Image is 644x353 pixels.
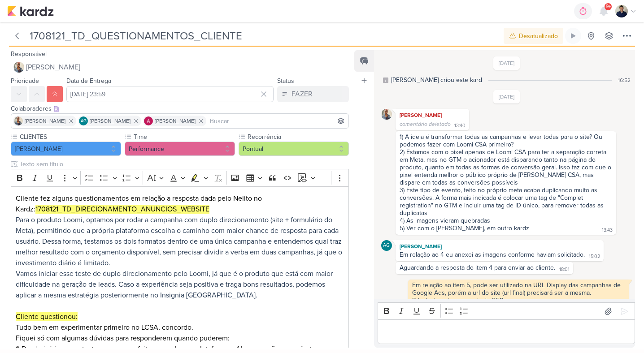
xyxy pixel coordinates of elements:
[400,121,451,127] span: comentário deletado
[25,117,65,125] span: [PERSON_NAME]
[35,205,127,214] mark: 1708121_TD_DIRECIONAMEN
[16,193,344,268] p: Cliente fez alguns questionamentos em relação a resposta dada pelo Nelito no Kardz:
[239,142,349,156] button: Pontual
[381,240,392,251] div: Aline Gimenez Graciano
[16,269,333,300] span: Vamos iniciar esse teste de duplo direcionamento pelo Loomi, já que é o produto que está com maio...
[397,111,467,120] div: [PERSON_NAME]
[66,86,274,102] input: Select a date
[127,205,156,214] mark: TO_ANU
[618,76,631,84] div: 16:52
[277,77,294,85] label: Status
[383,243,390,248] p: AG
[208,116,347,126] input: Buscar
[378,302,635,320] div: Editor toolbar
[19,132,121,142] label: CLIENTES
[277,86,349,102] button: FAZER
[7,6,54,17] img: kardz.app
[400,224,529,232] div: 5) Ver com o [PERSON_NAME], em outro kardz
[11,77,39,85] label: Prioridade
[11,59,349,75] button: [PERSON_NAME]
[81,119,87,124] p: AG
[14,116,23,125] img: Iara Santos
[11,169,349,186] div: Editor toolbar
[602,227,613,234] div: 13:43
[378,319,635,344] div: Editor editing area: main
[125,142,235,156] button: Performance
[26,62,80,73] span: [PERSON_NAME]
[589,253,600,260] div: 15:02
[11,50,47,58] label: Responsável
[18,159,349,169] input: Texto sem título
[397,242,602,251] div: [PERSON_NAME]
[454,122,466,129] div: 13:40
[144,116,153,125] img: Alessandra Gomes
[504,28,563,44] button: Desatualizado
[615,5,628,17] img: Levy Pessoa
[155,117,196,125] span: [PERSON_NAME]
[133,132,235,142] label: Time
[400,251,585,258] div: Em relação ao 4 eu anexei as imagens conforme haviam solicitado.
[11,142,121,156] button: [PERSON_NAME]
[606,3,611,10] span: 9+
[559,266,570,273] div: 18:01
[570,32,577,39] div: Ligar relógio
[400,148,612,186] div: 2) Estamos com o pixel apenas de Loomi CSA para ter a separação correta em Meta, mas no GTM o aci...
[156,205,209,214] mark: NCIOS_WEBSITE
[519,31,558,41] div: Desatualizado
[400,133,612,148] div: 1) A ideia é transformar todas as campanhas e levar todas para o site? Ou podemos fazer com Loomi...
[391,75,482,85] div: [PERSON_NAME] criou este kard
[66,77,111,85] label: Data de Entrega
[381,109,392,120] img: Iara Santos
[400,217,612,224] div: 4) As imagens vieram quebradas
[13,62,24,73] img: Iara Santos
[247,132,349,142] label: Recorrência
[11,104,349,113] div: Colaboradores
[16,312,78,321] mark: Cliente questionou:
[400,186,612,217] div: 3) Este tipo de evento, feito no próprio meta acaba duplicando muito as conversões. A forma mais ...
[79,116,88,125] div: Aline Gimenez Graciano
[412,281,622,304] div: Em relação ao item 5, pode ser utilizado na URL Display das campanhas de Google Ads, porém a url ...
[400,264,555,271] div: Aguardando a resposta do item 4 para enviar ao cliente.
[90,117,131,125] span: [PERSON_NAME]
[292,89,313,99] div: FAZER
[16,215,342,267] span: Para o produto Loomi, optamos por rodar a campanha com duplo direcionamento (site + formulário do...
[27,28,502,44] input: Kard Sem Título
